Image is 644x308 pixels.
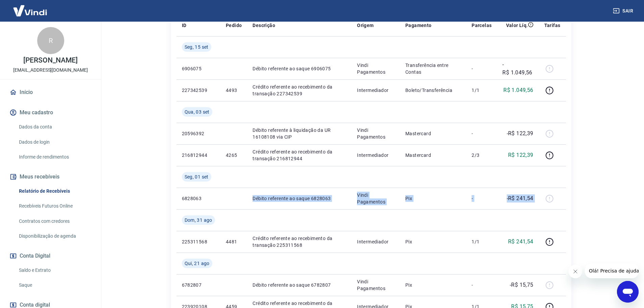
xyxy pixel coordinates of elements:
a: Informe de rendimentos [16,150,93,164]
p: Tarifas [544,22,560,29]
p: Vindi Pagamentos [357,278,395,292]
img: Vindi [8,0,52,21]
a: Relatório de Recebíveis [16,184,93,198]
p: Mastercard [405,152,461,159]
p: Débito referente ao saque 6782807 [253,282,346,288]
button: Meu cadastro [8,105,93,120]
p: 1/1 [472,238,492,245]
p: Parcelas [472,22,492,29]
p: 4481 [226,238,242,245]
p: Transferência entre Contas [405,62,461,75]
p: Crédito referente ao recebimento da transação 225311568 [253,235,346,248]
p: Boleto/Transferência [405,87,461,94]
span: Qua, 03 set [185,109,210,115]
a: Dados de login [16,135,93,149]
button: Sair [612,5,636,17]
p: - [472,65,492,72]
p: 2/3 [472,152,492,159]
p: -R$ 15,75 [510,281,533,289]
a: Recebíveis Futuros Online [16,199,93,213]
p: 1/1 [472,87,492,94]
p: Débito referente ao saque 6906075 [253,65,346,72]
a: Saque [16,278,93,292]
iframe: Mensagem da empresa [585,263,639,278]
a: Dados da conta [16,120,93,134]
span: Seg, 15 set [185,44,209,50]
button: Meus recebíveis [8,169,93,184]
p: Pix [405,282,461,288]
span: Qui, 21 ago [185,260,210,267]
p: Crédito referente ao recebimento da transação 227342539 [253,84,346,97]
p: Valor Líq. [506,22,528,29]
p: Débito referente ao saque 6828063 [253,195,346,202]
p: Pix [405,195,461,202]
div: R [37,27,64,54]
p: Pagamento [405,22,432,29]
a: Saldo e Extrato [16,263,93,277]
span: Seg, 01 set [185,173,209,180]
span: Dom, 31 ago [185,217,212,223]
p: R$ 241,54 [508,238,533,246]
p: [PERSON_NAME] [23,57,77,64]
p: Pix [405,238,461,245]
p: Pedido [226,22,242,29]
p: -R$ 1.049,56 [502,61,533,77]
p: R$ 122,39 [508,151,533,159]
p: -R$ 241,54 [507,194,533,203]
p: 225311568 [182,238,215,245]
iframe: Fechar mensagem [569,265,582,278]
p: Intermediador [357,152,395,159]
p: 216812944 [182,152,215,159]
a: Contratos com credores [16,214,93,228]
p: Crédito referente ao recebimento da transação 216812944 [253,148,346,162]
p: Vindi Pagamentos [357,127,395,140]
p: Vindi Pagamentos [357,192,395,205]
p: 227342539 [182,87,215,94]
p: -R$ 122,39 [507,129,533,138]
p: - [472,130,492,137]
p: Origem [357,22,374,29]
p: ID [182,22,187,29]
p: 4265 [226,152,242,159]
p: 6828063 [182,195,215,202]
button: Conta Digital [8,248,93,263]
p: 20596392 [182,130,215,137]
p: Mastercard [405,130,461,137]
p: Descrição [253,22,275,29]
p: Vindi Pagamentos [357,62,395,75]
p: Intermediador [357,87,395,94]
p: - [472,195,492,202]
p: Intermediador [357,238,395,245]
span: Olá! Precisa de ajuda? [4,5,57,10]
p: 6906075 [182,65,215,72]
p: 6782807 [182,282,215,288]
p: Débito referente à liquidação da UR 16108108 via CIP [253,127,346,140]
p: - [472,282,492,288]
a: Início [8,85,93,100]
p: R$ 1.049,56 [503,86,533,94]
a: Disponibilização de agenda [16,229,93,243]
p: 4493 [226,87,242,94]
p: [EMAIL_ADDRESS][DOMAIN_NAME] [13,67,88,74]
iframe: Botão para abrir a janela de mensagens [617,281,639,303]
